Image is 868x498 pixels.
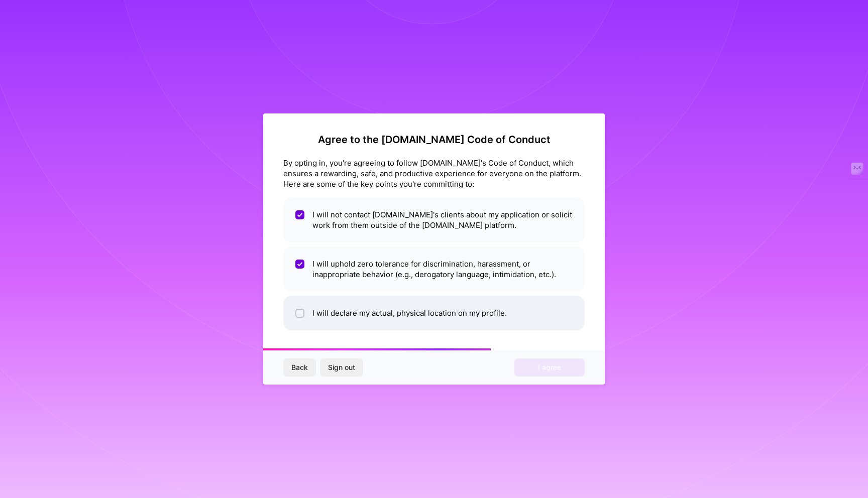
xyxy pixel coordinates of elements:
[283,296,585,330] li: I will declare my actual, physical location on my profile.
[283,358,316,377] button: Back
[320,358,363,377] button: Sign out
[328,362,355,372] span: Sign out
[283,197,585,242] li: I will not contact [DOMAIN_NAME]'s clients about my application or solicit work from them outside...
[283,158,585,189] div: By opting in, you're agreeing to follow [DOMAIN_NAME]'s Code of Conduct, which ensures a rewardin...
[283,134,585,146] h2: Agree to the [DOMAIN_NAME] Code of Conduct
[283,246,585,292] li: I will uphold zero tolerance for discrimination, harassment, or inappropriate behavior (e.g., der...
[291,362,308,372] span: Back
